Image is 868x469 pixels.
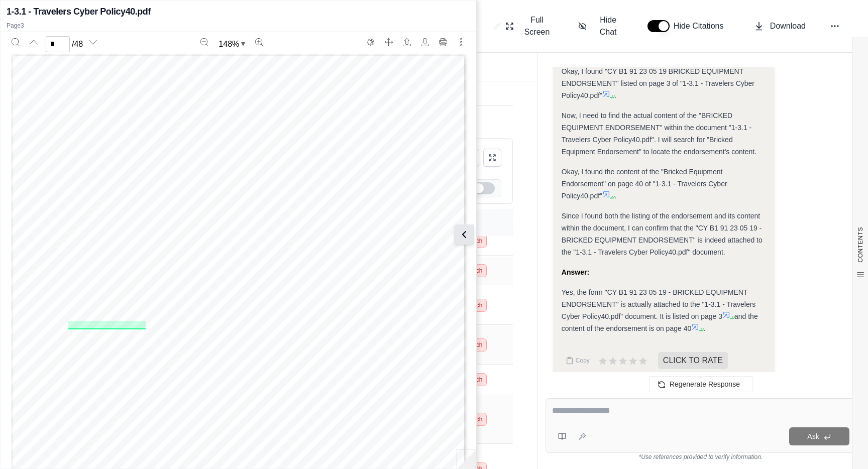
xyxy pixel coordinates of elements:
[593,14,623,38] span: Hide Chat
[219,38,239,50] span: 148 %
[435,34,451,50] button: Print
[703,324,705,332] span: .
[562,268,589,276] strong: Answer:
[649,376,752,392] button: Regenerate Response
[674,20,730,32] span: Hide Citations
[417,34,433,50] button: Download
[46,36,70,52] input: Enter a page number
[562,350,594,371] button: Copy
[670,380,740,388] span: Regenerate Response
[483,149,501,167] button: Expand Table
[789,427,849,445] button: Ask
[576,357,590,365] span: Copy
[750,16,810,36] button: Download
[546,453,856,461] div: *Use references provided to verify information.
[473,182,495,194] button: Show Qumis Insights
[574,10,627,42] button: Hide Chat
[614,192,616,200] span: .
[196,34,212,50] button: Zoom out
[85,34,101,50] button: Next page
[72,38,83,50] span: / 48
[562,111,756,156] span: Now, I need to find the actual content of the "BRICKED EQUIPMENT ENDORSEMENT" within the document...
[314,63,365,72] span: Page 3 of 48
[7,5,151,19] h2: 1-3.1 - Travelers Cyber Policy40.pdf
[363,34,379,50] button: Switch to the dark theme
[562,312,758,332] span: and the content of the endorsement is on page 40
[520,14,555,38] span: Full Screen
[562,67,754,99] span: Okay, I found "CY B1 91 23 05 19 BRICKED EQUIPMENT ENDORSEMENT" listed on page 3 of "1-3.1 - Trav...
[7,22,470,30] p: Page 3
[856,227,864,263] span: CONTENTS
[8,34,24,50] button: Search
[214,36,249,52] button: Zoom document
[113,63,267,72] span: 2:22-cv-02145-CSB-[PERSON_NAME]
[658,352,728,369] span: CLICK TO RATE
[770,20,806,32] span: Download
[562,212,763,256] span: Since I found both the listing of the endorsement and its content within the document, I can conf...
[214,63,235,72] span: # 1-3
[26,34,42,50] button: Previous page
[614,91,616,99] span: .
[501,10,559,42] button: Full Screen
[453,34,469,50] button: More actions
[562,288,756,320] span: Yes, the form "CY B1 91 23 05 19 - BRICKED EQUIPMENT ENDORSEMENT" is actually attached to the "1-...
[807,432,819,440] span: Ask
[399,34,415,50] button: Open file
[381,34,397,50] button: Full screen
[245,63,297,72] span: Filed: [DATE]
[562,168,727,200] span: Okay, I found the content of the "Bricked Equipment Endorsement" on page 40 of "1-3.1 - Travelers...
[251,34,267,50] button: Zoom in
